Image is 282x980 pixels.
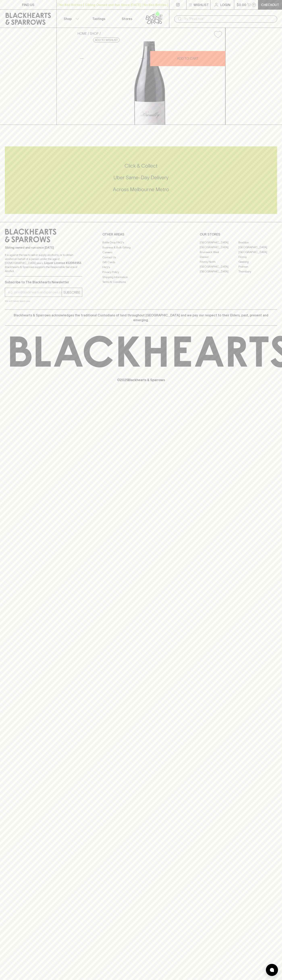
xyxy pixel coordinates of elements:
a: Elwood [200,254,238,259]
a: Careers [102,250,180,255]
a: Privacy Policy [102,270,180,275]
p: SUBSCRIBE [63,290,80,295]
button: Add to wishlist [93,38,120,42]
p: ADD TO CART [177,56,199,61]
p: Shop [64,16,72,21]
p: Checkout [261,2,279,7]
a: Gift Cards [102,260,180,265]
a: Fitzroy [238,254,277,259]
h5: Uber Same-Day Delivery [5,174,277,181]
p: Stores [122,16,132,21]
a: Contact Us [102,255,180,260]
h5: Click & Collect [5,163,277,169]
p: Subscribe to The Blackhearts Newsletter [5,280,82,285]
a: Shipping Information [102,275,180,279]
button: Shop [57,10,85,28]
p: FIND US [22,2,34,7]
p: Wishlist [194,2,209,7]
a: Geelong [238,259,277,264]
p: It is against the law to sell or supply alcohol to, or to obtain alcohol on behalf of a person un... [5,253,82,273]
a: Tastings [85,10,113,28]
a: HOME [78,32,87,35]
a: Brunswick West [200,250,238,254]
img: 40530.png [74,41,225,125]
a: Terms & Conditions [102,280,180,285]
p: OTHER AREAS [102,232,180,237]
input: Try "Pinot noir" [184,16,274,22]
a: Thornbury [238,269,277,274]
a: Prahran [238,264,277,269]
p: 0 [253,4,255,6]
a: Fitzroy North [200,259,238,264]
button: Add to wishlist [212,29,224,40]
p: Tastings [92,16,105,21]
a: Bottle Drop FAQ's [102,240,180,245]
a: [GEOGRAPHIC_DATA] [200,245,238,250]
button: ADD TO CART [150,51,225,66]
a: [GEOGRAPHIC_DATA] [238,245,277,250]
a: SHOP [90,32,99,35]
p: Blackhearts & Sparrows acknowledges the traditional Custodians of land throughout [GEOGRAPHIC_DAT... [8,313,274,322]
div: Call to action block [5,146,277,214]
a: Braddon [238,240,277,245]
a: Stores [113,10,141,28]
img: bubble-icon [270,968,274,972]
a: [GEOGRAPHIC_DATA] [238,250,277,254]
a: [GEOGRAPHIC_DATA] [200,240,238,245]
p: $0.00 [237,2,246,7]
h5: Across Melbourne Metro [5,186,277,193]
button: SUBSCRIBE [62,288,82,297]
strong: Liquor License #32064953 [44,261,81,265]
a: [GEOGRAPHIC_DATA] [200,264,238,269]
a: [GEOGRAPHIC_DATA] [200,269,238,274]
p: OUR STORES [200,232,277,237]
a: Business & Bulk Gifting [102,245,180,250]
a: FAQ's [102,265,180,270]
input: e.g. jane@blackheartsandsparrows.com.au [8,289,62,296]
p: We will never spam you [5,299,82,303]
p: Sibling owned and run since [DATE] [5,246,82,250]
p: Login [220,2,230,7]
